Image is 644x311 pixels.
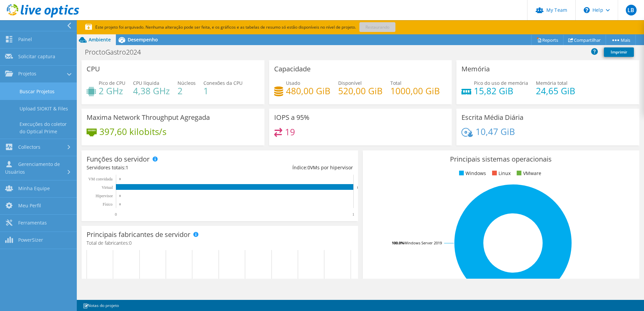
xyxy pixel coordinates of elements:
[476,128,515,135] h4: 10,47 GiB
[87,155,150,163] h3: Funções do servidor
[274,114,310,121] h3: IOPS a 95%
[606,35,636,45] a: Mais
[368,155,634,163] h3: Principais sistemas operacionais
[536,80,568,86] span: Memória total
[274,65,311,73] h3: Capacidade
[99,87,125,95] h4: 2 GHz
[531,35,563,45] a: Reports
[392,240,404,245] tspan: 100.0%
[87,239,353,247] h4: Total de fabricantes:
[85,24,415,31] p: Este projeto foi arquivado. Nenhuma alteração pode ser feita, e os gráficos e as tabelas de resum...
[82,48,151,56] h1: ProctoGastro2024
[220,164,353,171] div: Índice: VMs por hipervisor
[338,80,362,86] span: Disponível
[87,65,100,73] h3: CPU
[203,87,243,95] h4: 1
[203,80,243,86] span: Conexões da CPU
[102,185,113,190] text: Virtual
[126,164,128,171] span: 1
[119,177,121,181] text: 0
[129,240,132,246] span: 0
[285,128,295,136] h4: 19
[461,65,490,73] h3: Memória
[626,5,637,15] span: LB
[286,87,330,95] h4: 480,00 GiB
[115,212,117,217] text: 0
[133,80,159,86] span: CPU líquida
[133,87,170,95] h4: 4,38 GHz
[457,170,486,177] li: Windows
[178,80,196,86] span: Núcleos
[96,194,113,198] text: Hipervisor
[286,80,300,86] span: Usado
[390,80,401,86] span: Total
[78,301,124,310] a: Notas do projeto
[119,194,121,198] text: 0
[99,128,166,135] h4: 397,60 kilobits/s
[474,87,528,95] h4: 15,82 GiB
[490,170,511,177] li: Linux
[461,114,523,121] h3: Escrita Média Diária
[563,35,606,45] a: Compartilhar
[99,80,125,86] span: Pico de CPU
[87,114,210,121] h3: Maxima Network Throughput Agregada
[404,240,442,245] tspan: Windows Server 2019
[128,36,158,43] span: Desempenho
[103,202,112,207] tspan: Físico
[119,203,121,206] text: 0
[515,170,541,177] li: VMware
[604,47,634,57] a: Imprimir
[536,87,575,95] h4: 24,65 GiB
[308,164,310,171] span: 0
[87,231,190,238] h3: Principais fabricantes de servidor
[178,87,196,95] h4: 2
[87,164,220,171] div: Servidores totais:
[357,186,358,189] text: 1
[338,87,383,95] h4: 520,00 GiB
[474,80,528,86] span: Pico do uso de memória
[584,7,590,13] svg: \n
[88,177,112,181] text: VM convidada
[89,36,111,43] span: Ambiente
[390,87,440,95] h4: 1000,00 GiB
[352,212,354,217] text: 1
